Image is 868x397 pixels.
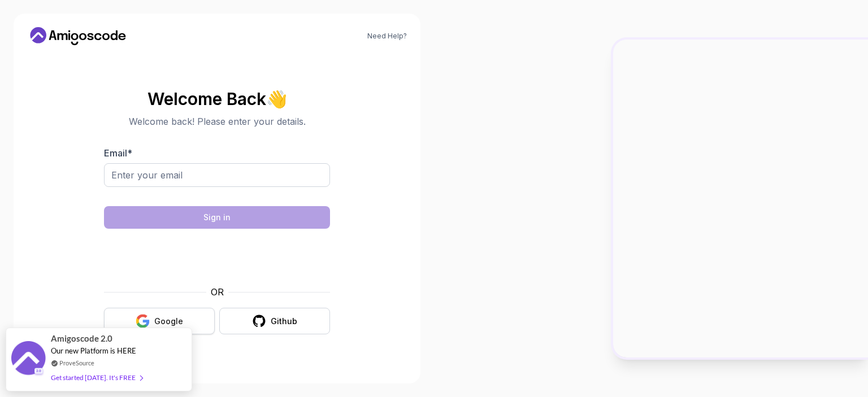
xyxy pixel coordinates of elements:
[613,40,868,357] img: Amigoscode Dashboard
[51,346,136,355] span: Our new Platform is HERE
[51,332,112,345] span: Amigoscode 2.0
[104,90,330,108] h2: Welcome Back
[11,341,45,378] img: provesource social proof notification image
[51,371,142,384] div: Get started [DATE]. It's FREE
[104,163,330,187] input: Enter your email
[203,212,231,223] div: Sign in
[132,235,302,278] iframe: Widget containing checkbox for hCaptcha security challenge
[154,316,183,327] div: Google
[59,358,94,368] a: ProveSource
[104,147,132,159] label: Email *
[104,308,215,334] button: Google
[367,32,407,41] a: Need Help?
[27,27,129,45] a: Home link
[211,285,224,299] p: OR
[219,308,330,334] button: Github
[271,316,297,327] div: Github
[265,89,288,109] span: 👋
[104,115,330,128] p: Welcome back! Please enter your details.
[104,206,330,229] button: Sign in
